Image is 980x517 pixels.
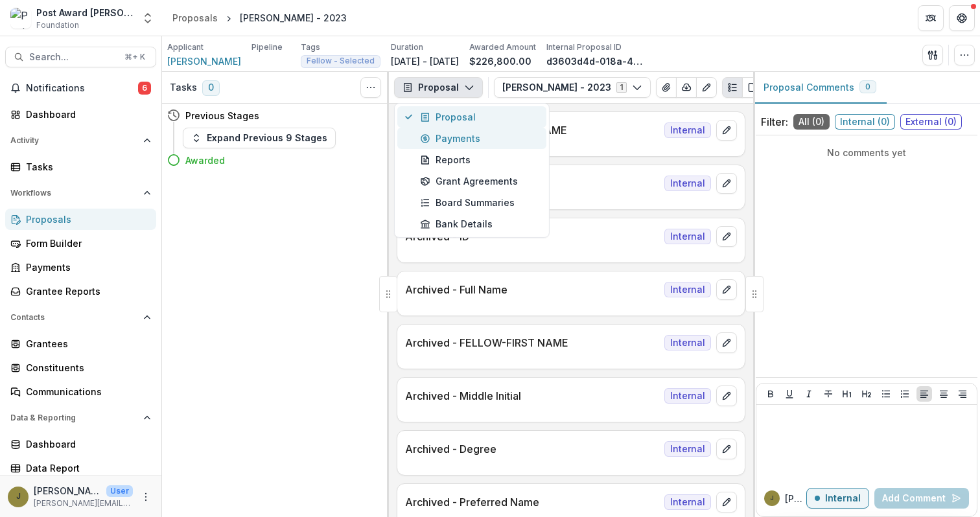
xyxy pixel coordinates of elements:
[469,41,536,53] p: Awarded Amount
[761,146,972,159] p: No comments yet
[167,8,223,27] a: Proposals
[664,494,711,510] span: Internal
[664,176,711,191] span: Internal
[138,489,154,505] button: More
[26,236,146,250] div: Form Builder
[5,47,156,67] button: Search...
[770,495,774,501] div: Jamie
[34,498,133,509] p: [PERSON_NAME][EMAIL_ADDRESS][PERSON_NAME][DOMAIN_NAME]
[722,77,743,98] button: Plaintext view
[167,54,241,68] span: [PERSON_NAME]
[420,132,539,145] div: Payments
[5,457,156,479] a: Data Report
[494,77,651,98] button: [PERSON_NAME] - 20231
[5,233,156,254] a: Form Builder
[26,337,146,350] div: Grantees
[26,385,146,398] div: Communications
[26,437,146,451] div: Dashboard
[139,5,157,31] button: Open entity switcher
[10,136,138,145] span: Activity
[916,386,932,402] button: Align Left
[664,229,711,244] span: Internal
[716,492,737,512] button: edit
[202,80,220,96] span: 0
[5,281,156,302] a: Grantee Reports
[391,54,459,68] p: [DATE] - [DATE]
[716,439,737,459] button: edit
[185,154,225,167] h4: Awarded
[5,104,156,125] a: Dashboard
[420,110,539,124] div: Proposal
[5,408,156,428] button: Open Data & Reporting
[782,386,797,402] button: Underline
[251,41,283,53] p: Pipeline
[405,494,659,510] p: Archived - Preferred Name
[716,332,737,353] button: edit
[10,189,138,198] span: Workflows
[394,77,483,98] button: Proposal
[138,82,151,95] span: 6
[5,433,156,455] a: Dashboard
[36,6,134,19] div: Post Award [PERSON_NAME] Childs Memorial Fund
[5,307,156,328] button: Open Contacts
[696,77,717,98] button: Edit as form
[307,56,375,65] span: Fellow - Selected
[801,386,817,402] button: Italicize
[122,50,148,64] div: ⌘ + K
[874,488,969,509] button: Add Comment
[821,386,836,402] button: Strike
[36,19,79,31] span: Foundation
[839,386,855,402] button: Heading 1
[897,386,913,402] button: Ordered List
[26,461,146,475] div: Data Report
[29,52,117,63] span: Search...
[26,83,138,94] span: Notifications
[420,217,539,231] div: Bank Details
[185,109,259,122] h4: Previous Stages
[26,361,146,374] div: Constituents
[716,173,737,194] button: edit
[664,388,711,404] span: Internal
[5,209,156,230] a: Proposals
[405,388,659,404] p: Archived - Middle Initial
[26,284,146,298] div: Grantee Reports
[240,11,347,25] div: [PERSON_NAME] - 2023
[405,441,659,457] p: Archived - Degree
[955,386,970,402] button: Align Right
[5,183,156,203] button: Open Workflows
[761,114,788,130] p: Filter:
[825,493,861,504] p: Internal
[835,114,895,130] span: Internal ( 0 )
[10,8,31,29] img: Post Award Jane Coffin Childs Memorial Fund
[716,385,737,406] button: edit
[26,160,146,174] div: Tasks
[16,492,21,501] div: Jamie
[34,484,101,498] p: [PERSON_NAME]
[806,488,869,509] button: Internal
[5,257,156,278] a: Payments
[5,156,156,178] a: Tasks
[742,77,763,98] button: PDF view
[878,386,894,402] button: Bullet List
[183,128,336,148] button: Expand Previous 9 Stages
[391,41,423,53] p: Duration
[167,41,204,53] p: Applicant
[785,492,806,505] p: [PERSON_NAME]
[900,114,962,130] span: External ( 0 )
[420,196,539,209] div: Board Summaries
[949,5,975,31] button: Get Help
[865,82,870,91] span: 0
[420,174,539,188] div: Grant Agreements
[918,5,944,31] button: Partners
[167,8,352,27] nav: breadcrumb
[106,485,133,497] p: User
[753,72,887,104] button: Proposal Comments
[360,77,381,98] button: Toggle View Cancelled Tasks
[5,333,156,354] a: Grantees
[546,41,622,53] p: Internal Proposal ID
[664,441,711,457] span: Internal
[5,78,156,98] button: Notifications6
[5,381,156,402] a: Communications
[716,120,737,141] button: edit
[763,386,778,402] button: Bold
